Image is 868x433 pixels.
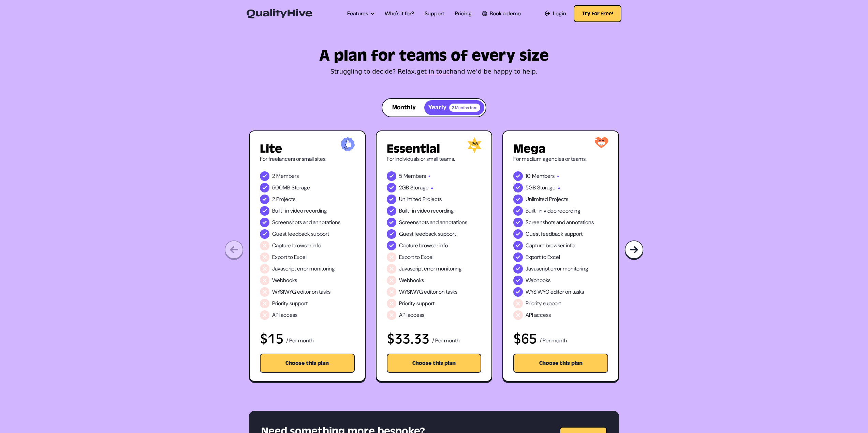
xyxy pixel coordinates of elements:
img: Book a QualityHive Demo [482,11,487,16]
img: Bug tracking tool [624,240,644,260]
a: Who's it for? [385,10,414,18]
h1: A plan for teams of every size [249,50,619,62]
span: Built-in video recording [526,207,580,215]
p: Struggling to decide? Relax, and we’d be happy to help. [249,67,619,76]
span: WYSIWYG editor on tasks [399,288,457,296]
button: Choose this plan [260,354,355,373]
span: Priority support [272,299,308,308]
span: ▲ [430,184,434,192]
span: 2 [272,195,275,203]
span: Capture browser info [272,242,321,250]
h3: $15 [260,332,283,346]
span: Screenshots and annotations [526,218,594,227]
span: Capture browser info [526,242,575,250]
span: Screenshots and annotations [399,218,467,227]
button: Monthly [384,100,424,115]
button: Choose this plan [387,354,482,373]
span: Unlimited [399,195,421,203]
span: Storage [537,184,556,192]
span: Unlimited [526,195,548,203]
span: Webhooks [272,276,297,284]
span: 2 [272,172,275,180]
h2: Lite [260,143,355,155]
p: For individuals or small teams. [387,155,482,163]
span: API access [526,311,551,319]
span: Webhooks [526,276,550,284]
span: Projects [276,195,295,203]
p: For medium agencies or teams. [513,155,608,163]
a: Pricing [455,10,472,18]
span: 5GB [526,184,536,192]
span: Priority support [526,299,561,308]
span: Guest feedback support [272,230,329,238]
span: Screenshots and annotations [272,218,340,227]
span: WYSIWYG editor on tasks [526,288,584,296]
span: Projects [423,195,442,203]
span: Javascript error monitoring [526,265,588,273]
span: Storage [410,184,429,192]
span: API access [399,311,424,319]
a: get in touch [417,68,454,75]
p: / Per month [540,337,567,346]
span: Built-in video recording [399,207,454,215]
span: Storage [292,184,310,192]
span: Javascript error monitoring [399,265,462,273]
span: Members [403,172,426,180]
span: ▲ [557,184,561,192]
span: API access [272,311,297,319]
img: QualityHive - Bug Tracking Tool [247,9,312,18]
h3: $33.33 [387,332,429,346]
button: Choose this plan [513,354,608,373]
span: ▲ [556,172,560,180]
span: Guest feedback support [526,230,583,238]
a: Book a demo [482,10,520,18]
span: 10 [526,172,531,180]
span: Projects [549,195,568,203]
span: ▲ [428,172,431,180]
h2: Mega [513,143,608,155]
h3: $65 [513,332,537,346]
span: Login [553,10,566,18]
span: 500MB [272,184,290,192]
p: / Per month [286,337,314,346]
h2: Essential [387,143,482,155]
span: WYSIWYG editor on tasks [272,288,330,296]
span: Javascript error monitoring [272,265,335,273]
a: Support [425,10,444,18]
p: / Per month [432,337,460,346]
a: Login [545,10,567,18]
button: Yearly [424,100,484,115]
span: Export to Excel [272,253,307,261]
a: Features [347,10,374,18]
button: Try for free! [574,5,621,22]
span: Members [532,172,555,180]
span: Capture browser info [399,242,448,250]
span: Built-in video recording [272,207,327,215]
span: Export to Excel [399,253,433,261]
span: Export to Excel [526,253,560,261]
span: 2GB [399,184,409,192]
span: Members [276,172,299,180]
span: Guest feedback support [399,230,456,238]
span: 2 Months free [449,104,480,112]
span: Priority support [399,299,435,308]
span: 5 [399,172,402,180]
span: Webhooks [399,276,424,284]
p: For freelancers or small sites. [260,155,355,163]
